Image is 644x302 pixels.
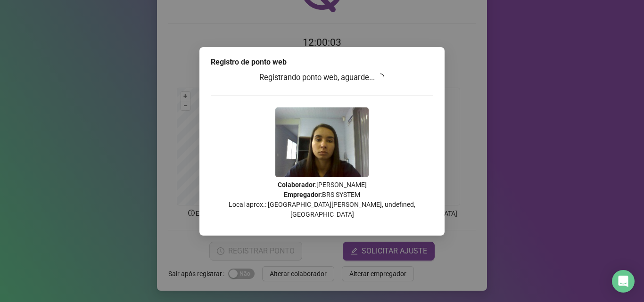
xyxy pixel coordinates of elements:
[376,72,386,82] span: loading
[284,191,321,198] strong: Empregador
[612,270,635,293] div: Open Intercom Messenger
[275,107,369,177] img: 2Q==
[211,57,433,68] div: Registro de ponto web
[211,72,433,84] h3: Registrando ponto web, aguarde...
[211,180,433,220] p: : [PERSON_NAME] : BRS SYSTEM Local aprox.: [GEOGRAPHIC_DATA][PERSON_NAME], undefined, [GEOGRAPHIC...
[278,181,315,188] strong: Colaborador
